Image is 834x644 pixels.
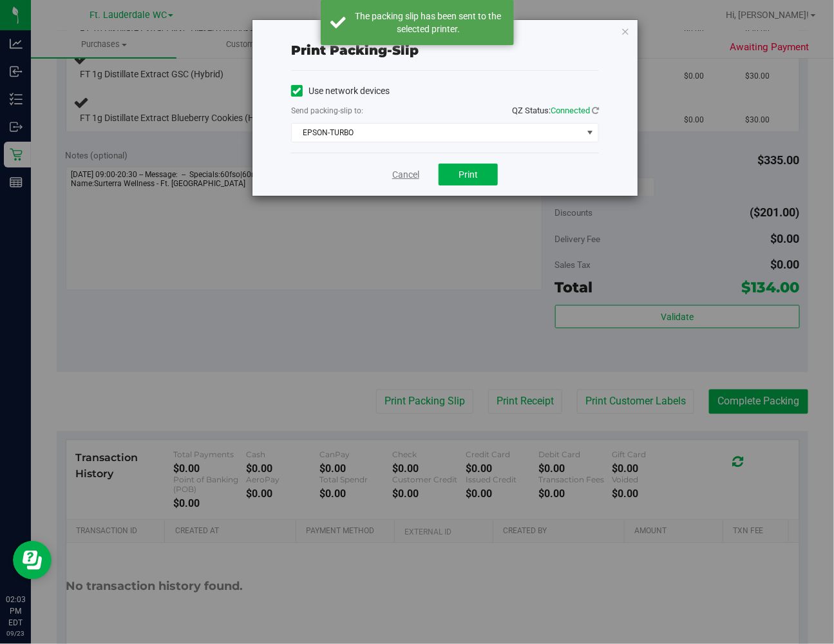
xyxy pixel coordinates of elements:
[292,124,582,142] span: EPSON-TURBO
[551,106,590,115] span: Connected
[13,541,52,580] iframe: Resource center
[392,168,419,182] a: Cancel
[512,106,599,115] span: QZ Status:
[291,105,363,117] label: Send packing-slip to:
[353,10,504,35] div: The packing slip has been sent to the selected printer.
[291,84,390,98] label: Use network devices
[439,164,498,185] button: Print
[459,169,478,180] span: Print
[582,124,598,142] span: select
[291,43,419,58] span: Print packing-slip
